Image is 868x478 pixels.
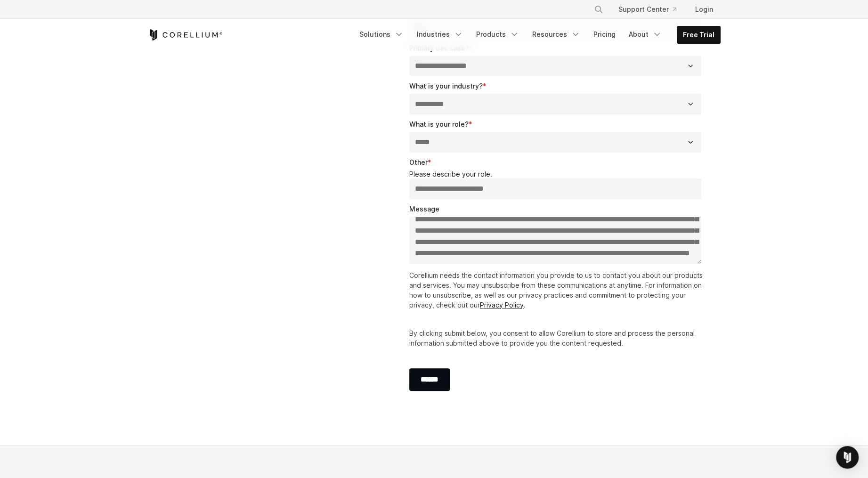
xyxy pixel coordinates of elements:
[677,26,720,43] a: Free Trial
[623,26,667,43] a: About
[588,26,621,43] a: Pricing
[409,120,469,128] span: What is your role?
[527,26,586,43] a: Resources
[148,29,223,41] a: Corellium Home
[354,26,721,44] div: Navigation Menu
[409,82,483,90] span: What is your industry?
[354,26,409,43] a: Solutions
[611,1,684,18] a: Support Center
[409,328,706,348] p: By clicking submit below, you consent to allow Corellium to store and process the personal inform...
[583,1,721,18] div: Navigation Menu
[409,170,706,178] legend: Please describe your role.
[590,1,607,18] button: Search
[411,26,469,43] a: Industries
[480,301,524,309] a: Privacy Policy
[409,270,706,310] p: Corellium needs the contact information you provide to us to contact you about our products and s...
[836,446,859,469] div: Open Intercom Messenger
[688,1,721,18] a: Login
[409,158,428,166] span: Other
[409,205,439,213] span: Message
[471,26,525,43] a: Products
